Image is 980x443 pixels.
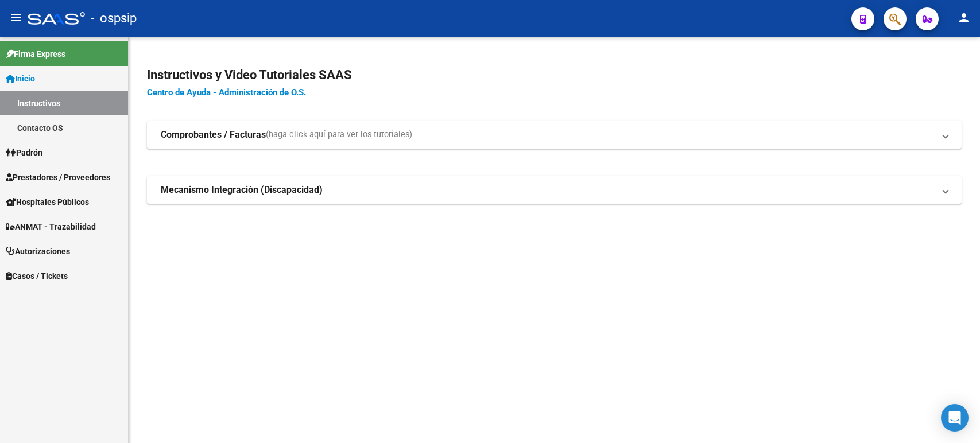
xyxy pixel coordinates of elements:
a: Centro de Ayuda - Administración de O.S. [147,87,306,98]
mat-expansion-panel-header: Mecanismo Integración (Discapacidad) [147,176,962,204]
span: Inicio [6,72,35,85]
span: Autorizaciones [6,245,70,258]
span: ANMAT - Trazabilidad [6,220,96,233]
mat-expansion-panel-header: Comprobantes / Facturas(haga click aquí para ver los tutoriales) [147,121,962,149]
mat-icon: menu [9,11,23,25]
strong: Mecanismo Integración (Discapacidad) [161,184,323,196]
span: Firma Express [6,48,65,60]
span: Padrón [6,146,42,159]
span: Prestadores / Proveedores [6,171,110,184]
h2: Instructivos y Video Tutoriales SAAS [147,64,962,86]
mat-icon: person [957,11,971,25]
span: Casos / Tickets [6,270,68,282]
span: (haga click aquí para ver los tutoriales) [266,129,412,141]
strong: Comprobantes / Facturas [161,129,266,141]
div: Open Intercom Messenger [941,404,969,432]
span: - ospsip [91,6,137,31]
span: Hospitales Públicos [6,196,89,208]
